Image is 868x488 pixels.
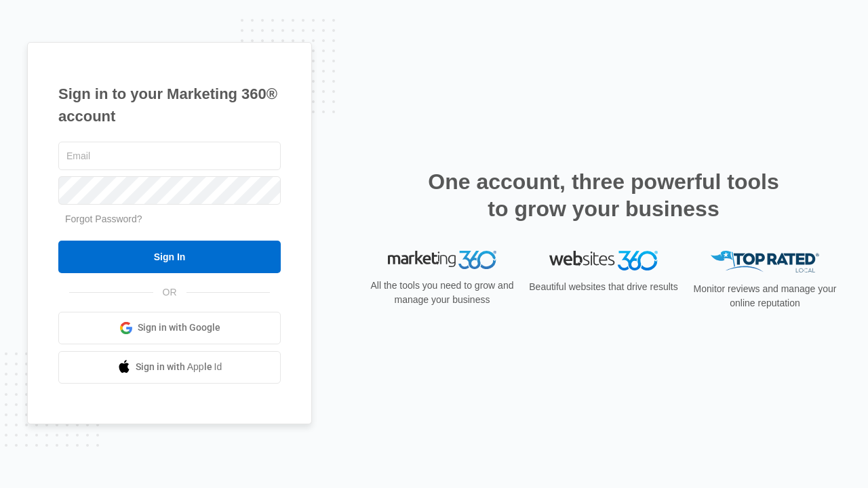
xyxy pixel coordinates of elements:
[424,168,783,222] h2: One account, three powerful tools to grow your business
[58,142,281,170] input: Email
[689,282,841,310] p: Monitor reviews and manage your online reputation
[388,251,496,270] img: Marketing 360
[65,213,142,224] a: Forgot Password?
[549,251,658,270] img: Websites 360
[58,351,281,384] a: Sign in with Apple Id
[58,241,281,273] input: Sign In
[366,279,518,307] p: All the tools you need to grow and manage your business
[136,360,222,374] span: Sign in with Apple Id
[58,312,281,344] a: Sign in with Google
[711,251,819,273] img: Top Rated Local
[153,285,186,300] span: OR
[528,280,679,294] p: Beautiful websites that drive results
[58,83,281,127] h1: Sign in to your Marketing 360® account
[138,321,220,335] span: Sign in with Google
